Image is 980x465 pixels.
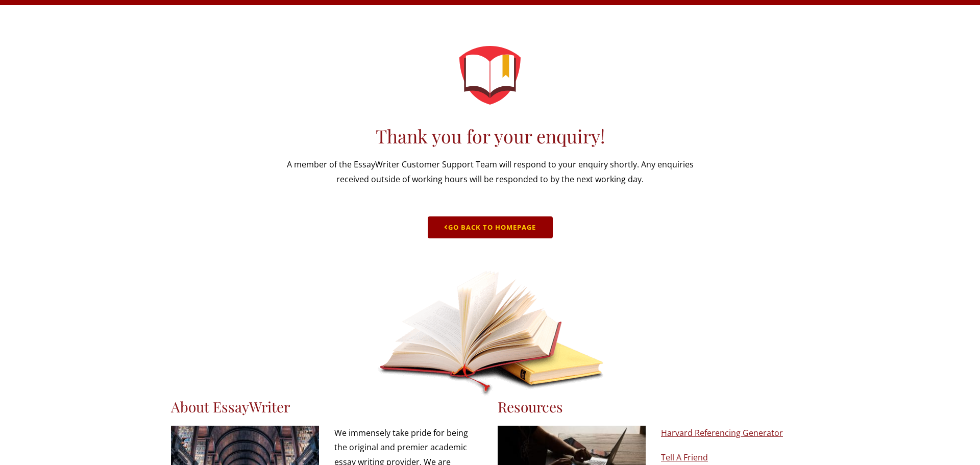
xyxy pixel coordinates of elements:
h3: About EssayWriter [171,398,319,415]
a: Tell A Friend [661,452,708,463]
p: A member of the EssayWriter Customer Support Team will respond to your enquiry shortly. Any enqui... [286,157,694,187]
a: Go Back to Homepage [428,216,553,238]
h3: Resources [498,398,646,415]
a: Harvard Referencing Generator [661,427,783,438]
h1: Thank you for your enquiry! [286,125,694,147]
img: landing-book.png [376,268,604,398]
img: logo-emblem.svg [459,46,521,105]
